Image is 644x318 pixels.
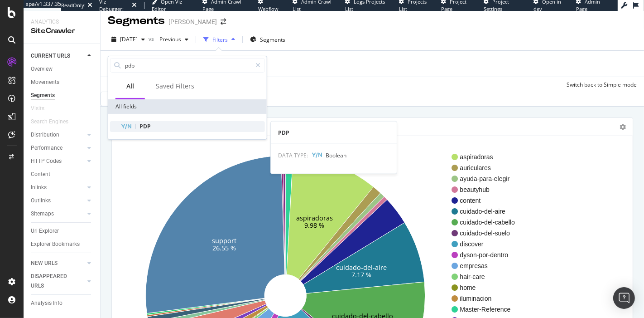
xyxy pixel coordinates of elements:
[31,157,62,166] div: HTTP Codes
[31,196,85,205] a: Outlinks
[31,226,94,236] a: Url Explorer
[278,152,308,159] span: DATA TYPE:
[108,99,267,114] div: All fields
[31,78,59,87] div: Movements
[460,185,523,194] span: beautyhub
[31,226,59,236] div: Url Explorer
[460,207,523,216] span: cuidado-del-aire
[31,91,94,100] a: Segments
[271,129,397,137] div: PDP
[31,196,51,205] div: Outlinks
[212,36,228,44] div: Filters
[31,78,94,87] a: Movements
[168,17,217,26] div: [PERSON_NAME]
[31,272,77,291] div: DISAPPEARED URLS
[31,157,85,166] a: HTTP Codes
[31,130,59,140] div: Distribution
[139,122,151,130] span: PDP
[31,259,85,268] a: NEW URLS
[221,19,226,25] div: arrow-right-arrow-left
[31,143,85,153] a: Performance
[460,250,523,259] span: dyson-por-dentro
[260,36,285,44] span: Segments
[108,32,149,47] button: [DATE]
[124,59,251,72] input: Search by field name
[326,152,346,159] span: Boolean
[31,209,54,219] div: Sitemaps
[31,91,55,100] div: Segments
[31,298,62,308] div: Analysis Info
[61,2,86,9] div: ReadOnly:
[567,81,637,88] div: Switch back to Simple mode
[460,272,523,281] span: hair-care
[460,218,523,227] span: cuidado-del-cabello
[212,236,236,245] text: support
[31,51,85,61] a: CURRENT URLS
[31,183,85,192] a: Inlinks
[31,183,47,192] div: Inlinks
[149,35,156,43] span: vs
[31,117,68,127] div: Search Engines
[336,263,387,272] text: cuidado-del-aire
[460,152,523,161] span: aspiradoras
[246,32,289,47] button: Segments
[460,174,523,183] span: ayuda-para-elegir
[613,287,635,309] div: Open Intercom Messenger
[31,259,58,268] div: NEW URLS
[460,196,523,205] span: content
[156,35,181,43] span: Previous
[31,240,80,249] div: Explorer Bookmarks
[31,104,44,113] div: Visits
[101,92,156,106] button: By: pagetype
[126,82,134,91] div: All
[460,229,523,238] span: cuidado-del-suelo
[156,32,192,47] button: Previous
[304,221,324,230] text: 9.98 %
[258,5,279,12] span: Webflow
[296,214,333,222] text: aspiradoras
[31,117,77,127] a: Search Engines
[31,26,93,36] div: SiteCrawler
[31,209,85,219] a: Sitemaps
[108,13,165,29] div: Segments
[563,77,637,92] button: Switch back to Simple mode
[212,244,236,252] text: 26.55 %
[31,130,85,140] a: Distribution
[31,104,53,113] a: Visits
[31,170,94,179] a: Content
[156,82,194,91] div: Saved Filters
[200,32,239,47] button: Filters
[31,18,93,26] div: Analytics
[460,261,523,270] span: empresas
[460,294,523,303] span: iluminacion
[31,298,94,308] a: Analysis Info
[620,124,626,130] i: Options
[31,143,62,153] div: Performance
[460,283,523,292] span: home
[31,240,94,249] a: Explorer Bookmarks
[31,64,94,74] a: Overview
[351,270,371,279] text: 7.17 %
[460,240,523,249] span: discover
[31,64,53,74] div: Overview
[31,170,50,179] div: Content
[460,305,523,314] span: Master-Reference
[31,51,70,61] div: CURRENT URLS
[31,272,85,291] a: DISAPPEARED URLS
[460,163,523,172] span: auriculares
[120,35,138,43] span: 2025 Sep. 21st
